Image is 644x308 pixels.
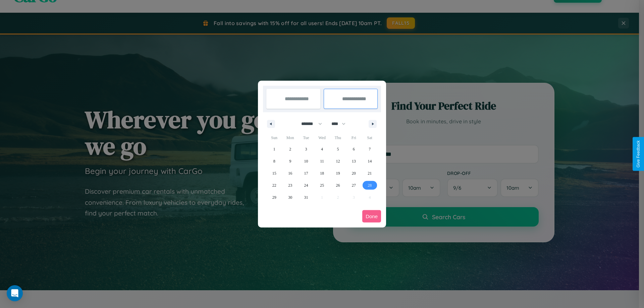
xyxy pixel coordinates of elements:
button: 3 [298,143,314,155]
button: 28 [362,179,378,191]
span: Thu [330,132,346,143]
button: 17 [298,167,314,179]
span: Sun [266,132,282,143]
span: 31 [304,191,308,203]
span: 21 [368,167,372,179]
button: 15 [266,167,282,179]
span: 8 [273,155,275,167]
div: Open Intercom Messenger [7,285,23,301]
span: 16 [288,167,292,179]
button: 5 [330,143,346,155]
button: 7 [362,143,378,155]
span: Mon [282,132,298,143]
span: Sat [362,132,378,143]
button: 10 [298,155,314,167]
span: 1 [273,143,275,155]
button: 9 [282,155,298,167]
span: 17 [304,167,308,179]
span: 22 [272,179,276,191]
span: 26 [336,179,340,191]
button: 16 [282,167,298,179]
button: 29 [266,191,282,203]
span: 4 [321,143,323,155]
button: 4 [314,143,330,155]
span: 25 [320,179,324,191]
button: 19 [330,167,346,179]
span: 20 [352,167,356,179]
span: Wed [314,132,330,143]
button: 30 [282,191,298,203]
button: 18 [314,167,330,179]
span: 5 [337,143,339,155]
button: 8 [266,155,282,167]
button: 1 [266,143,282,155]
button: Done [362,210,381,223]
span: 9 [289,155,291,167]
button: 12 [330,155,346,167]
span: 3 [305,143,307,155]
span: Tue [298,132,314,143]
span: 24 [304,179,308,191]
span: 29 [272,191,276,203]
button: 31 [298,191,314,203]
span: Fri [346,132,362,143]
button: 27 [346,179,362,191]
span: 15 [272,167,276,179]
span: 28 [368,179,372,191]
button: 25 [314,179,330,191]
span: 6 [353,143,355,155]
span: 18 [320,167,324,179]
span: 19 [336,167,340,179]
button: 21 [362,167,378,179]
span: 14 [368,155,372,167]
button: 24 [298,179,314,191]
span: 10 [304,155,308,167]
span: 23 [288,179,292,191]
span: 13 [352,155,356,167]
button: 13 [346,155,362,167]
button: 26 [330,179,346,191]
button: 20 [346,167,362,179]
span: 12 [336,155,340,167]
span: 11 [320,155,324,167]
button: 14 [362,155,378,167]
span: 7 [369,143,371,155]
button: 2 [282,143,298,155]
button: 11 [314,155,330,167]
div: Give Feedback [636,140,641,168]
button: 22 [266,179,282,191]
button: 23 [282,179,298,191]
span: 30 [288,191,292,203]
span: 27 [352,179,356,191]
span: 2 [289,143,291,155]
button: 6 [346,143,362,155]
